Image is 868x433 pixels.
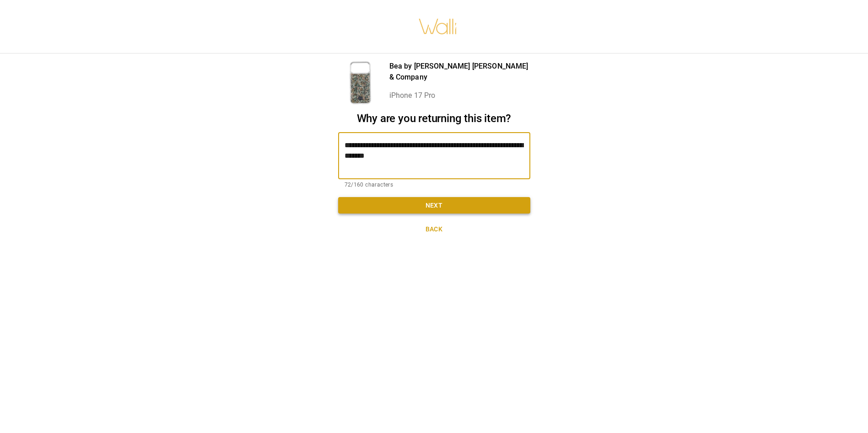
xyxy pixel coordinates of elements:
img: walli-inc.myshopify.com [418,7,458,46]
button: Next [338,197,530,214]
p: 72/160 characters [345,181,524,190]
p: iPhone 17 Pro [389,90,530,101]
button: Back [338,221,530,238]
h2: Why are you returning this item? [338,112,530,125]
p: Bea by [PERSON_NAME] [PERSON_NAME] & Company [389,61,530,83]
